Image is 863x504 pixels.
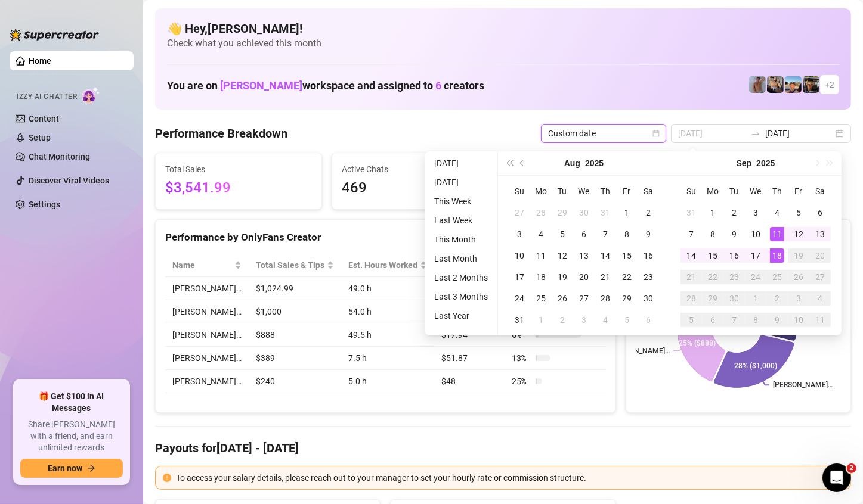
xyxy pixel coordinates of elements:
[87,464,95,472] span: arrow-right
[249,300,341,323] td: $1,000
[552,202,573,223] td: 2025-07-29
[598,291,613,306] div: 28
[509,202,530,223] td: 2025-07-27
[29,133,51,142] a: Setup
[341,347,434,370] td: 7.5 h
[751,129,760,138] span: to
[678,127,746,140] input: Start date
[620,248,634,263] div: 15
[249,347,341,370] td: $389
[577,248,591,263] div: 13
[770,248,784,263] div: 18
[723,266,745,288] td: 2025-09-23
[822,463,851,492] iframe: Intercom live chat
[788,288,809,309] td: 2025-10-03
[702,181,723,202] th: Mo
[534,206,548,220] div: 28
[165,300,249,323] td: [PERSON_NAME]…
[766,245,788,266] td: 2025-09-18
[256,259,324,272] span: Total Sales & Tips
[638,288,659,309] td: 2025-08-30
[17,91,77,102] span: Izzy AI Chatter
[530,223,552,245] td: 2025-08-04
[788,202,809,223] td: 2025-09-05
[165,370,249,393] td: [PERSON_NAME]…
[341,323,434,347] td: 49.5 h
[167,37,839,50] span: Check what you achieved this month
[620,313,634,327] div: 5
[530,202,552,223] td: 2025-07-28
[167,79,484,92] h1: You are on workspace and assigned to creators
[249,254,341,277] th: Total Sales & Tips
[638,202,659,223] td: 2025-08-02
[29,56,51,66] a: Home
[155,125,287,142] h4: Performance Breakdown
[573,245,595,266] td: 2025-08-13
[616,202,638,223] td: 2025-08-01
[748,291,763,306] div: 1
[595,288,616,309] td: 2025-08-28
[530,245,552,266] td: 2025-08-11
[434,370,505,393] td: $48
[29,152,90,161] a: Chat Monitoring
[638,181,659,202] th: Sa
[727,248,741,263] div: 16
[727,270,741,284] div: 23
[641,206,655,220] div: 2
[509,245,530,266] td: 2025-08-10
[577,270,591,284] div: 20
[766,288,788,309] td: 2025-10-02
[512,313,527,327] div: 31
[766,181,788,202] th: Th
[429,232,493,247] li: This Month
[723,223,745,245] td: 2025-09-09
[165,277,249,300] td: [PERSON_NAME]…
[809,266,831,288] td: 2025-09-27
[512,227,527,241] div: 3
[791,248,806,263] div: 19
[727,291,741,306] div: 30
[745,309,766,331] td: 2025-10-08
[756,151,775,175] button: Choose a year
[155,440,851,456] h4: Payouts for [DATE] - [DATE]
[770,227,784,241] div: 11
[585,151,604,175] button: Choose a year
[577,291,591,306] div: 27
[680,288,702,309] td: 2025-09-28
[770,313,784,327] div: 9
[341,370,434,393] td: 5.0 h
[680,223,702,245] td: 2025-09-07
[552,309,573,331] td: 2025-09-02
[680,245,702,266] td: 2025-09-14
[348,259,417,272] div: Est. Hours Worked
[706,227,720,241] div: 8
[577,227,591,241] div: 6
[809,245,831,266] td: 2025-09-20
[555,313,570,327] div: 2
[512,375,531,388] span: 25 %
[766,266,788,288] td: 2025-09-25
[10,29,99,41] img: logo-BBDzfeDw.svg
[573,288,595,309] td: 2025-08-27
[813,291,827,306] div: 4
[641,270,655,284] div: 23
[249,370,341,393] td: $240
[616,288,638,309] td: 2025-08-29
[770,270,784,284] div: 25
[702,223,723,245] td: 2025-09-08
[620,206,634,220] div: 1
[564,151,580,175] button: Choose a month
[220,79,302,92] span: [PERSON_NAME]
[788,245,809,266] td: 2025-09-19
[791,313,806,327] div: 10
[616,309,638,331] td: 2025-09-05
[573,223,595,245] td: 2025-08-06
[638,245,659,266] td: 2025-08-16
[706,270,720,284] div: 22
[847,463,856,473] span: 2
[702,202,723,223] td: 2025-09-01
[435,79,441,92] span: 6
[530,266,552,288] td: 2025-08-18
[552,245,573,266] td: 2025-08-12
[29,176,109,185] a: Discover Viral Videos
